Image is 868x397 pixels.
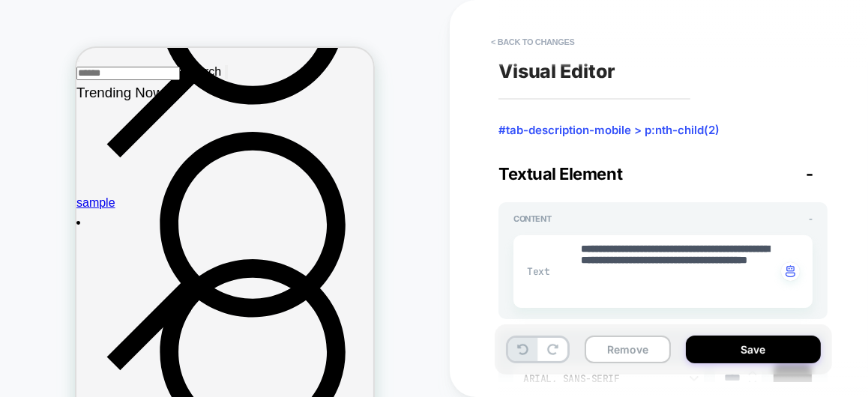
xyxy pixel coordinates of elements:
span: - [806,164,813,184]
span: Text [527,265,546,278]
label: Search [106,17,145,30]
span: Textual Element [498,164,622,184]
span: - [809,213,813,224]
button: Remove [585,336,671,363]
span: Content [513,213,551,224]
div: Arial, sans-serif [523,372,679,385]
img: down [749,380,756,386]
button: Save [686,336,821,363]
button: Search [148,17,151,31]
span: Visual Editor [498,60,615,82]
img: edit with ai [786,265,795,277]
span: #tab-description-mobile > p:nth-child(2) [498,123,828,138]
button: < Back to changes [483,30,582,54]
